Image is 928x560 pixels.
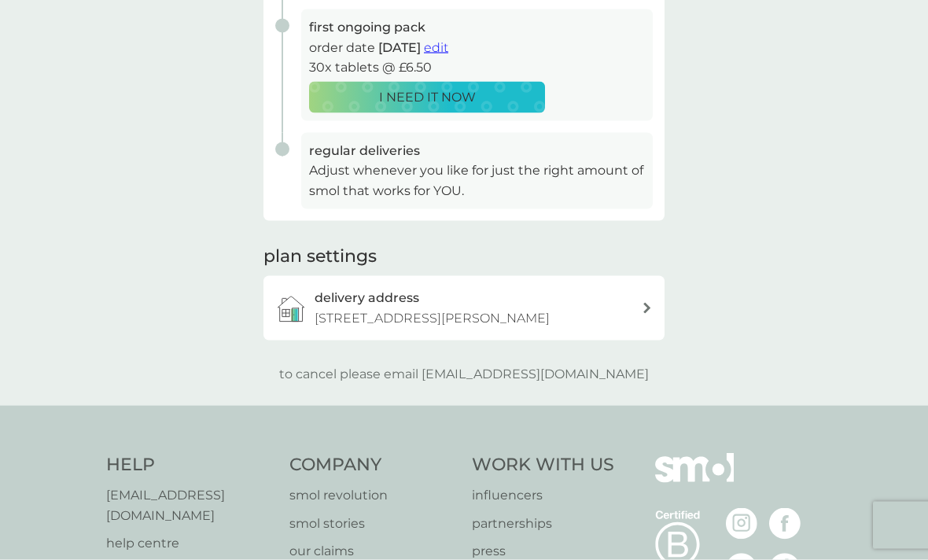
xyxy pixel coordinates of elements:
[726,508,757,540] img: visit the smol Instagram page
[106,533,274,554] a: help centre
[315,288,419,308] h3: delivery address
[289,485,457,506] a: smol revolution
[263,276,665,340] a: delivery address[STREET_ADDRESS][PERSON_NAME]
[378,40,421,55] span: [DATE]
[309,57,645,78] p: 30x tablets @ £6.50
[309,160,645,201] p: Adjust whenever you like for just the right amount of smol that works for YOU.
[106,453,274,477] h4: Help
[309,141,645,161] h3: regular deliveries
[472,485,614,506] a: influencers
[309,17,645,38] h3: first ongoing pack
[309,38,645,58] p: order date
[106,485,274,525] a: [EMAIL_ADDRESS][DOMAIN_NAME]
[472,514,614,534] a: partnerships
[315,308,550,329] p: [STREET_ADDRESS][PERSON_NAME]
[289,453,457,477] h4: Company
[424,40,448,55] span: edit
[769,508,801,540] img: visit the smol Facebook page
[289,514,457,534] a: smol stories
[655,453,734,507] img: smol
[263,245,377,269] h2: plan settings
[279,364,649,385] p: to cancel please email [EMAIL_ADDRESS][DOMAIN_NAME]
[424,38,448,58] button: edit
[472,453,614,477] h4: Work With Us
[379,87,476,108] p: I NEED IT NOW
[309,82,545,113] button: I NEED IT NOW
